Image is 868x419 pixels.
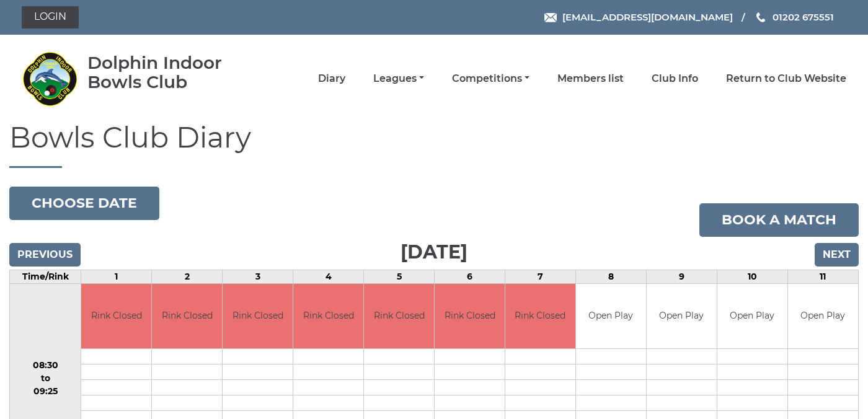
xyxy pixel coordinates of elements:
a: Phone us 01202 675551 [755,10,834,24]
td: Rink Closed [223,284,293,349]
td: 6 [435,270,505,283]
td: Time/Rink [10,270,81,283]
span: 01202 675551 [773,11,834,23]
td: Rink Closed [364,284,434,349]
a: Return to Club Website [726,72,846,86]
a: Members list [557,72,624,86]
input: Next [815,243,859,267]
td: Rink Closed [152,284,222,349]
button: Choose date [9,187,159,220]
td: 11 [787,270,858,283]
td: Rink Closed [505,284,575,349]
img: Email [544,13,557,22]
a: Login [22,6,79,29]
a: Book a match [699,203,859,237]
img: Dolphin Indoor Bowls Club [22,51,77,107]
a: Diary [318,72,345,86]
td: 7 [505,270,576,283]
td: 3 [223,270,293,283]
a: Leagues [373,72,424,86]
td: Open Play [717,284,787,349]
td: Open Play [576,284,646,349]
h1: Bowls Club Diary [9,122,859,168]
td: 9 [646,270,717,283]
input: Previous [9,243,81,267]
td: 10 [717,270,787,283]
td: 8 [575,270,646,283]
div: Dolphin Indoor Bowls Club [87,53,258,92]
img: Phone us [756,12,765,22]
a: Competitions [452,72,529,86]
td: Rink Closed [293,284,363,349]
a: Club Info [652,72,698,86]
a: Email [EMAIL_ADDRESS][DOMAIN_NAME] [544,10,733,24]
td: 2 [152,270,223,283]
td: Rink Closed [81,284,151,349]
span: [EMAIL_ADDRESS][DOMAIN_NAME] [562,11,733,23]
td: Open Play [788,284,858,349]
td: Open Play [647,284,717,349]
td: 4 [293,270,364,283]
td: Rink Closed [435,284,505,349]
td: 1 [81,270,152,283]
td: 5 [364,270,435,283]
